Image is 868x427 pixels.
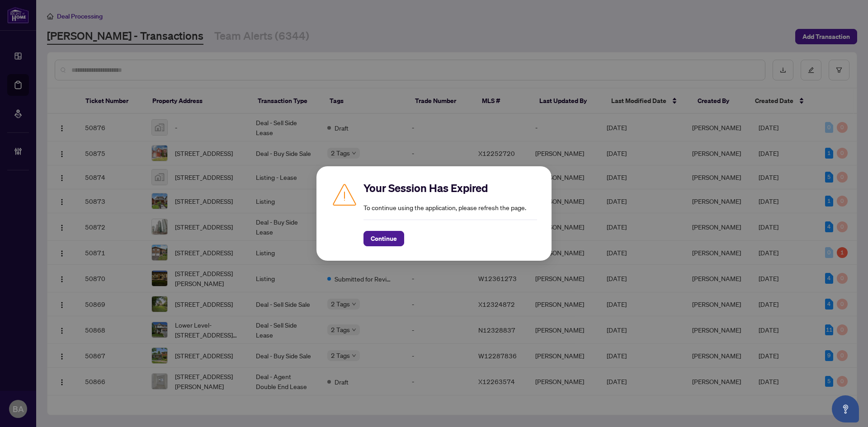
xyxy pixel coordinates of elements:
div: To continue using the application, please refresh the page. [363,181,537,246]
button: Continue [363,231,404,246]
h2: Your Session Has Expired [363,181,537,195]
button: Open asap [832,395,859,422]
img: Caution icon [331,181,358,208]
span: Continue [371,231,397,246]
